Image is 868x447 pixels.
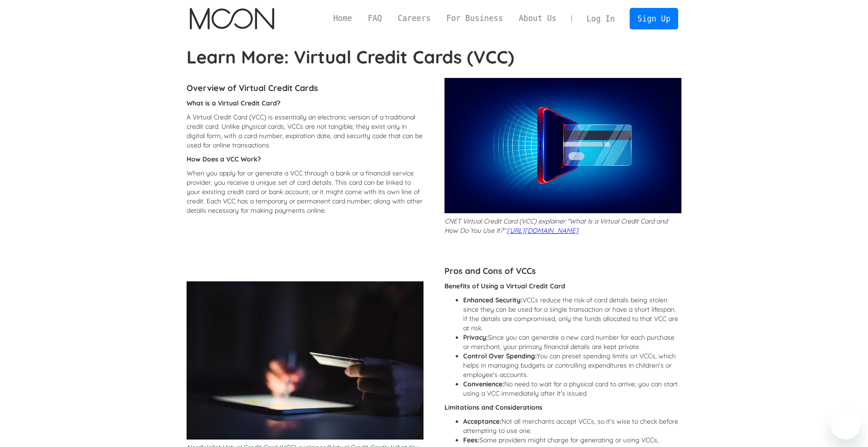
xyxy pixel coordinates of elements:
a: Log In [579,8,623,29]
a: About Us [511,13,564,24]
li: Not all merchants accept VCCs, so it's wise to check before attempting to use one. [463,417,681,435]
strong: Benefits of Using a Virtual Credit Card [444,282,565,290]
li: No need to wait for a physical card to arrive; you can start using a VCC immediately after it's i... [463,379,681,398]
p: CNET Virtual Credit Card (VCC) explainer "What Is a Virtual Credit Card and How Do You Use It?": [444,217,681,235]
p: When you apply for or generate a VCC through a bank or a financial service provider, you receive ... [187,168,424,215]
strong: Fees: [463,436,479,444]
h4: Pros and Cons of VCCs [444,265,681,277]
strong: Privacy: [463,333,488,342]
li: You can preset spending limits on VCCs, which helps in managing budgets or controlling expenditur... [463,351,681,379]
strong: Convenience: [463,380,504,388]
strong: What is a Virtual Credit Card? [187,99,280,107]
p: A Virtual Credit Card (VCC) is essentially an electronic version of a traditional credit card. Un... [187,112,424,150]
strong: Learn More: Virtual Credit Cards (VCC) [187,46,514,68]
strong: Limitations and Considerations [444,403,542,412]
li: Since you can generate a new card number for each purchase or merchant, your primary financial de... [463,333,681,351]
strong: Enhanced Security: [463,296,522,304]
li: VCCs reduce the risk of card details being stolen since they can be used for a single transaction... [463,295,681,333]
a: Sign Up [630,8,678,29]
a: [URL][DOMAIN_NAME] [507,226,578,235]
strong: How Does a VCC Work? [187,155,261,163]
h4: Overview of Virtual Credit Cards [187,83,424,94]
a: Home [326,13,360,24]
a: For Business [438,13,511,24]
strong: Acceptance: [463,417,501,426]
a: FAQ [360,13,390,24]
img: Moon Logo [190,8,274,29]
strong: Control Over Spending: [463,352,537,360]
iframe: Pulsante per aprire la finestra di messaggistica [831,410,861,440]
a: Careers [390,13,438,24]
a: home [190,8,274,29]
